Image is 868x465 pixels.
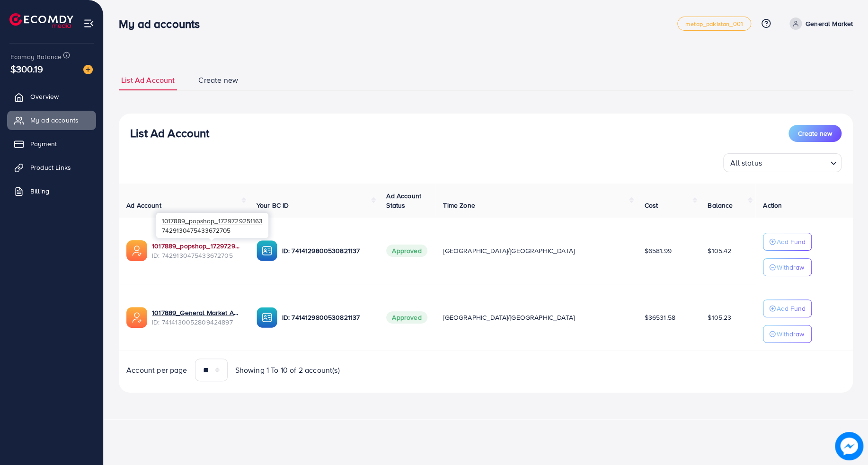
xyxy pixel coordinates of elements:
[9,13,73,28] img: logo
[30,115,79,125] span: My ad accounts
[235,365,340,376] span: Showing 1 To 10 of 2 account(s)
[83,65,93,74] img: image
[777,236,806,247] p: Add Fund
[130,126,209,140] h3: List Ad Account
[763,233,812,251] button: Add Fund
[644,201,658,210] span: Cost
[763,201,782,210] span: Action
[443,201,475,210] span: Time Zone
[835,432,863,460] img: image
[126,201,161,210] span: Ad Account
[763,299,812,317] button: Add Fund
[786,18,853,30] a: General Market
[7,158,96,177] a: Product Links
[798,129,832,138] span: Create new
[777,328,804,340] p: Withdraw
[126,365,187,376] span: Account per page
[763,258,812,276] button: Withdraw
[152,241,241,251] a: 1017889_popshop_1729729251163
[386,245,427,257] span: Approved
[119,17,207,31] h3: My ad accounts
[685,21,743,27] span: metap_pakistan_001
[257,201,289,210] span: Your BC ID
[152,308,241,317] a: 1017889_General Market Ads account_1726236686365
[126,307,147,328] img: ic-ads-acc.e4c84228.svg
[30,186,49,196] span: Billing
[198,75,238,86] span: Create new
[152,251,241,260] span: ID: 7429130475433672705
[83,18,94,29] img: menu
[282,245,372,256] p: ID: 7414129800530821137
[10,62,43,76] span: $300.19
[708,201,733,210] span: Balance
[7,182,96,201] a: Billing
[257,307,277,328] img: ic-ba-acc.ded83a64.svg
[777,262,804,273] p: Withdraw
[763,325,812,343] button: Withdraw
[10,52,62,61] span: Ecomdy Balance
[386,311,427,324] span: Approved
[708,313,731,322] span: $105.23
[806,18,853,29] p: General Market
[765,154,826,170] input: Search for option
[152,317,241,327] span: ID: 7414130052809424897
[788,125,841,142] button: Create new
[156,213,268,238] div: 7429130475433672705
[162,216,262,225] span: 1017889_popshop_1729729251163
[121,75,175,86] span: List Ad Account
[30,92,59,101] span: Overview
[152,308,241,327] div: <span class='underline'>1017889_General Market Ads account_1726236686365</span></br>7414130052809...
[257,240,277,261] img: ic-ba-acc.ded83a64.svg
[723,153,841,172] div: Search for option
[386,191,421,210] span: Ad Account Status
[708,246,731,255] span: $105.42
[7,134,96,153] a: Payment
[677,17,751,31] a: metap_pakistan_001
[30,139,57,149] span: Payment
[7,111,96,130] a: My ad accounts
[443,246,575,255] span: [GEOGRAPHIC_DATA]/[GEOGRAPHIC_DATA]
[728,156,764,170] span: All status
[443,313,575,322] span: [GEOGRAPHIC_DATA]/[GEOGRAPHIC_DATA]
[282,312,372,323] p: ID: 7414129800530821137
[30,163,71,172] span: Product Links
[7,87,96,106] a: Overview
[644,246,671,255] span: $6581.99
[777,303,806,314] p: Add Fund
[126,240,147,261] img: ic-ads-acc.e4c84228.svg
[644,313,675,322] span: $36531.58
